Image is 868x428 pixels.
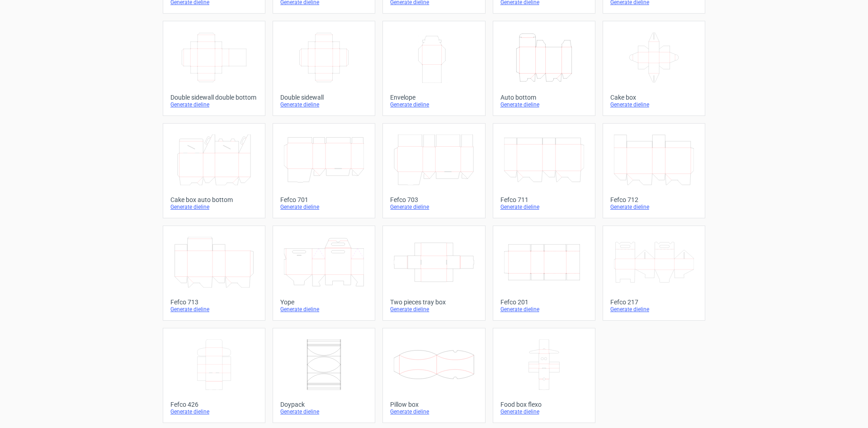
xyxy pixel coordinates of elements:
[390,101,477,108] div: Generate dieline
[500,101,588,108] div: Generate dieline
[493,328,595,423] a: Food box flexoGenerate dieline
[273,226,375,321] a: YopeGenerate dieline
[382,226,485,321] a: Two pieces tray boxGenerate dieline
[170,306,258,313] div: Generate dieline
[273,21,375,116] a: Double sidewallGenerate dieline
[382,328,485,423] a: Pillow boxGenerate dieline
[170,196,258,203] div: Cake box auto bottom
[170,298,258,306] div: Fefco 713
[500,94,588,101] div: Auto bottom
[280,298,368,306] div: Yope
[170,401,258,408] div: Fefco 426
[280,401,368,408] div: Doypack
[610,101,698,108] div: Generate dieline
[500,306,588,313] div: Generate dieline
[493,123,595,218] a: Fefco 711Generate dieline
[500,298,588,306] div: Fefco 201
[500,196,588,203] div: Fefco 711
[603,226,705,321] a: Fefco 217Generate dieline
[610,94,698,101] div: Cake box
[610,203,698,211] div: Generate dieline
[603,123,705,218] a: Fefco 712Generate dieline
[500,203,588,211] div: Generate dieline
[603,21,705,116] a: Cake boxGenerate dieline
[610,196,698,203] div: Fefco 712
[493,226,595,321] a: Fefco 201Generate dieline
[610,306,698,313] div: Generate dieline
[493,21,595,116] a: Auto bottomGenerate dieline
[170,94,258,101] div: Double sidewall double bottom
[280,203,368,211] div: Generate dieline
[280,101,368,108] div: Generate dieline
[280,94,368,101] div: Double sidewall
[390,401,477,408] div: Pillow box
[280,196,368,203] div: Fefco 701
[390,203,477,211] div: Generate dieline
[500,401,588,408] div: Food box flexo
[170,101,258,108] div: Generate dieline
[170,408,258,415] div: Generate dieline
[163,328,265,423] a: Fefco 426Generate dieline
[273,123,375,218] a: Fefco 701Generate dieline
[610,298,698,306] div: Fefco 217
[163,21,265,116] a: Double sidewall double bottomGenerate dieline
[382,123,485,218] a: Fefco 703Generate dieline
[280,408,368,415] div: Generate dieline
[163,123,265,218] a: Cake box auto bottomGenerate dieline
[390,196,477,203] div: Fefco 703
[382,21,485,116] a: EnvelopeGenerate dieline
[170,203,258,211] div: Generate dieline
[273,328,375,423] a: DoypackGenerate dieline
[390,306,477,313] div: Generate dieline
[390,94,477,101] div: Envelope
[163,226,265,321] a: Fefco 713Generate dieline
[390,298,477,306] div: Two pieces tray box
[390,408,477,415] div: Generate dieline
[280,306,368,313] div: Generate dieline
[500,408,588,415] div: Generate dieline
